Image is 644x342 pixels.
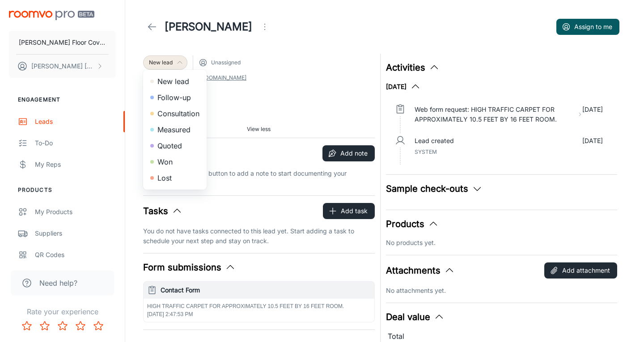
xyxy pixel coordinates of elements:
li: New lead [143,73,207,89]
li: Measured [143,122,207,138]
li: Follow-up [143,89,207,106]
li: Lost [143,170,207,186]
li: Won [143,154,207,170]
li: Consultation [143,106,207,122]
li: Quoted [143,138,207,154]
